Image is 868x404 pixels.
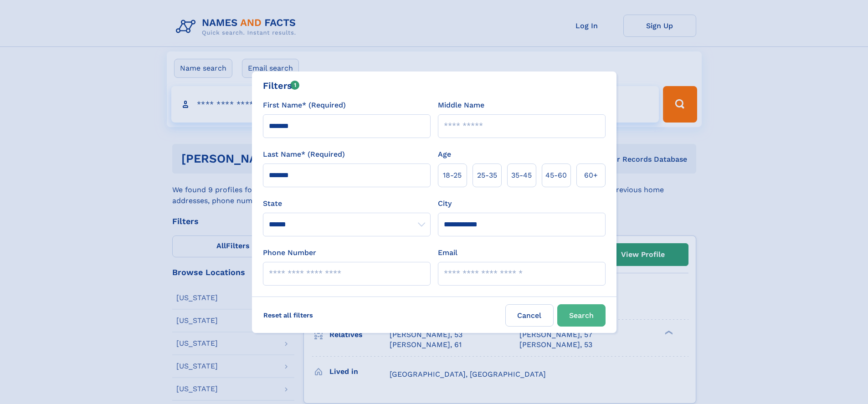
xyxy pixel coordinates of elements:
span: 60+ [584,170,598,181]
span: 35‑45 [511,170,532,181]
label: Last Name* (Required) [263,149,345,160]
span: 45‑60 [545,170,567,181]
label: City [438,198,452,209]
span: 18‑25 [443,170,462,181]
label: Reset all filters [257,304,319,326]
label: Phone Number [263,247,316,258]
div: Filters [263,79,300,92]
button: Search [557,304,606,327]
label: Cancel [505,304,554,327]
label: Email [438,247,457,258]
label: State [263,198,431,209]
label: Age [438,149,451,160]
label: First Name* (Required) [263,100,346,111]
label: Middle Name [438,100,484,111]
span: 25‑35 [477,170,497,181]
